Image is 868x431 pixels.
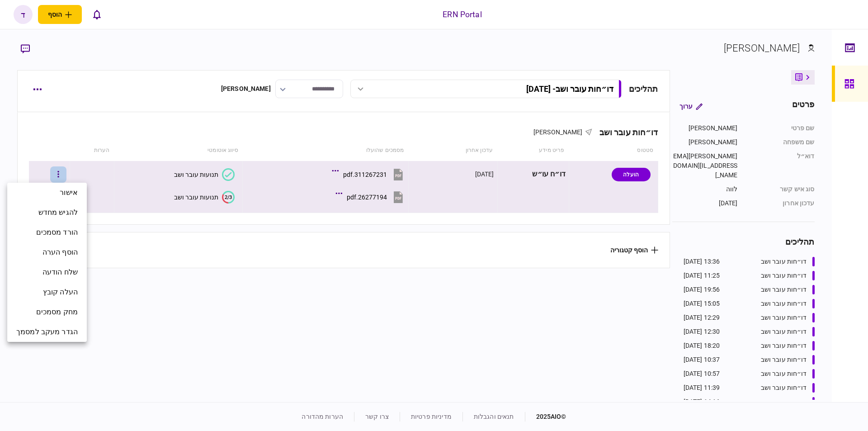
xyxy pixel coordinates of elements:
span: הוסף הערה [42,247,78,258]
span: הורד מסמכים [36,227,78,238]
span: מחק מסמכים [36,307,78,317]
span: להגיש מחדש [38,207,78,218]
span: הגדר מעקב למסמך [16,327,78,337]
span: אישור [60,187,78,198]
span: שלח הודעה [42,267,78,278]
span: העלה קובץ [43,287,78,298]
